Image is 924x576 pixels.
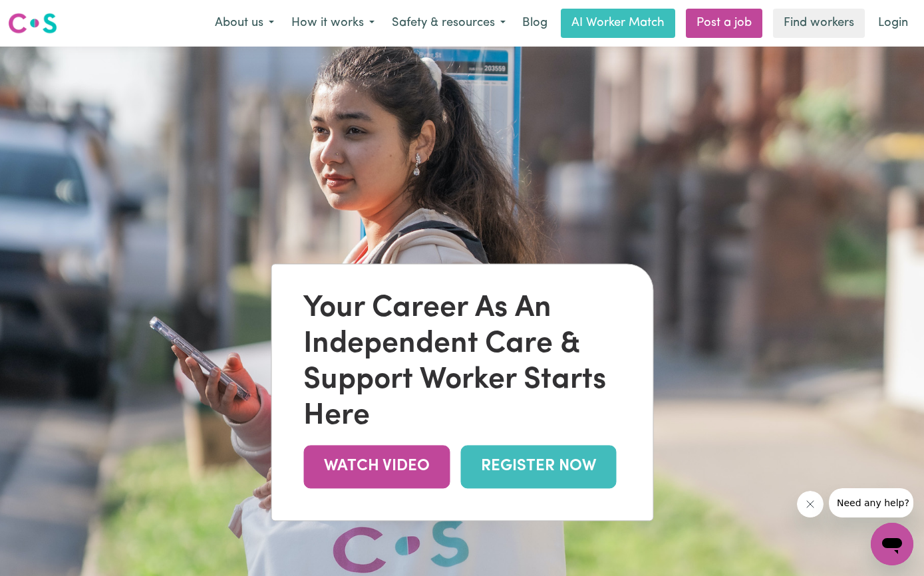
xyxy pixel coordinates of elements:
a: REGISTER NOW [460,445,616,488]
button: Safety & resources [383,9,514,37]
a: Login [870,9,916,38]
button: How it works [283,9,383,37]
a: Careseekers logo [8,8,57,39]
iframe: Message from company [829,488,913,517]
a: WATCH VIDEO [303,445,450,488]
a: AI Worker Match [561,9,675,38]
iframe: Close message [797,491,824,517]
img: Careseekers logo [8,11,57,35]
div: Your Career As An Independent Care & Support Worker Starts Here [303,291,621,434]
button: About us [206,9,283,37]
a: Find workers [773,9,865,38]
a: Post a job [686,9,762,38]
a: Blog [514,9,555,38]
iframe: Button to launch messaging window [871,523,913,565]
